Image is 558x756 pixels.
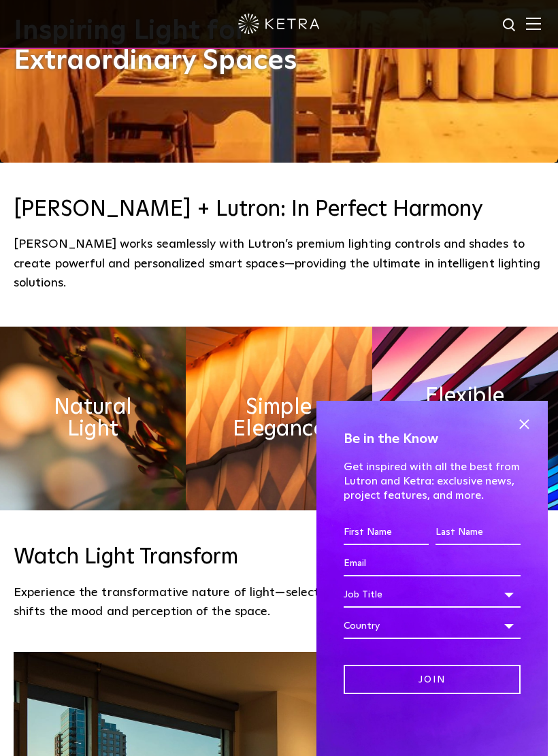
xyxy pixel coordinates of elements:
[344,520,429,546] input: First Name
[14,544,544,570] h3: Watch Light Transform
[344,428,521,450] h4: Be in the Know
[419,386,512,451] h2: Flexible & Timeless
[233,397,326,440] h2: Simple Elegance
[436,520,521,546] input: Last Name
[344,614,521,640] div: Country
[238,14,320,34] img: ketra-logo-2019-white
[186,327,372,510] img: simple_elegance
[502,17,519,34] img: search icon
[344,551,521,577] input: Email
[372,327,558,510] img: flexible_timeless_ketra
[344,460,521,502] p: Get inspired with all the best from Lutron and Ketra: exclusive news, project features, and more.
[14,235,544,293] div: [PERSON_NAME] works seamlessly with Lutron’s premium lighting controls and shades to create power...
[344,582,521,608] div: Job Title
[14,197,544,223] h3: [PERSON_NAME] + Lutron: In Perfect Harmony
[526,17,541,30] img: Hamburger%20Nav.svg
[46,397,139,440] h2: Natural Light
[344,665,521,695] input: Join
[14,583,544,622] p: Experience the transformative nature of light—select a scene below to see how lighting shifts the...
